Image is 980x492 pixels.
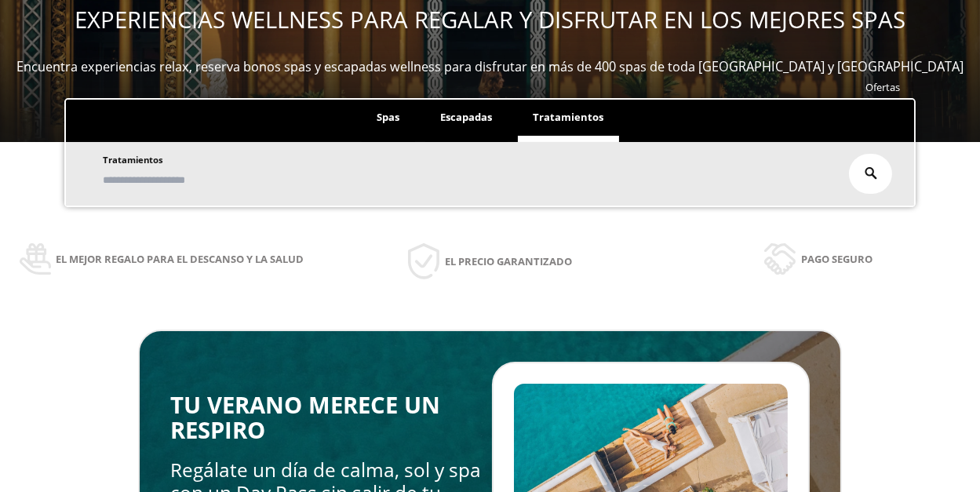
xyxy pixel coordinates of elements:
[56,250,304,268] span: El mejor regalo para el descanso y la salud
[440,110,492,124] span: Escapadas
[801,250,873,268] span: Pago seguro
[377,110,399,124] span: Spas
[16,58,964,75] span: Encuentra experiencias relax, reserva bonos spas y escapadas wellness para disfrutar en más de 40...
[445,253,572,270] span: El precio garantizado
[866,80,901,94] a: Ofertas
[170,389,440,446] span: TU VERANO MERECE UN RESPIRO
[104,154,164,166] span: Tratamientos
[533,110,603,124] span: Tratamientos
[75,4,905,35] span: EXPERIENCIAS WELLNESS PARA REGALAR Y DISFRUTAR EN LOS MEJORES SPAS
